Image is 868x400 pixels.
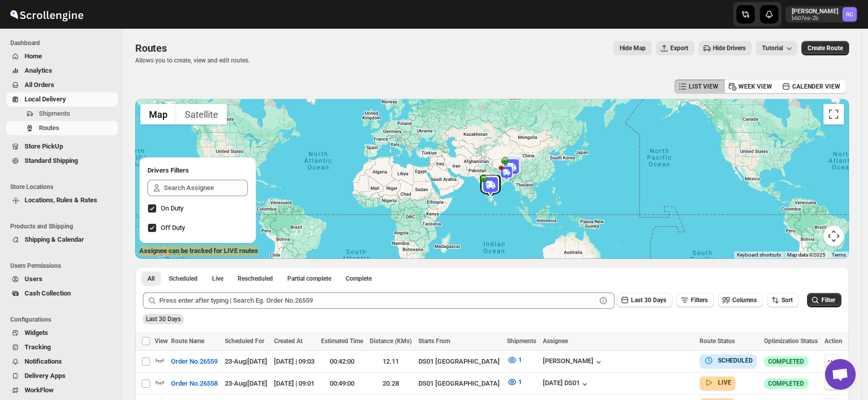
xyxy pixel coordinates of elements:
button: Columns [718,293,763,307]
b: LIVE [718,379,731,386]
span: Off Duty [161,224,185,231]
button: Shipments [6,107,118,121]
span: Hide Drivers [713,44,746,52]
button: [PERSON_NAME] [543,357,604,367]
span: Route Status [700,338,735,345]
button: Last 30 Days [617,293,672,307]
span: Shipments [507,338,536,345]
span: View [155,338,168,345]
button: Sort [767,293,799,307]
p: [PERSON_NAME] [792,7,838,15]
span: 1 [518,356,522,364]
button: 1 [501,374,528,390]
span: Notifications [25,357,62,365]
span: Routes [39,124,59,132]
button: Routes [6,121,118,135]
span: Users Permissions [10,262,118,270]
button: CALENDER VIEW [778,79,846,94]
button: Filter [807,293,841,307]
span: Store PickUp [25,142,63,150]
span: Order No.26558 [171,378,218,389]
button: WEEK VIEW [724,79,778,94]
button: Delivery Apps [6,369,118,383]
span: WEEK VIEW [738,82,772,91]
div: 00:42:00 [321,356,364,367]
span: LIST VIEW [689,82,718,91]
span: Optimization Status [764,338,818,345]
span: Last 30 Days [146,315,181,323]
button: Filters [676,293,714,307]
span: Products and Shipping [10,222,118,230]
span: Tutorial [762,45,783,52]
button: Create Route [801,41,849,55]
button: Map action label [613,41,652,55]
button: Keyboard shortcuts [737,251,781,259]
span: Standard Shipping [25,157,78,164]
button: User menu [786,6,858,23]
span: Filters [691,297,708,304]
button: All Orders [6,78,118,92]
a: Open this area in Google Maps (opens a new window) [138,245,172,259]
span: Starts From [418,338,450,345]
span: Estimated Time [321,338,363,345]
span: Map data ©2025 [787,252,825,258]
span: All [147,275,155,283]
span: Scheduled For [225,338,264,345]
span: Shipping & Calendar [25,236,84,243]
span: Last 30 Days [631,297,666,304]
button: Notifications [6,354,118,369]
span: Tracking [25,343,51,351]
span: Action [824,338,842,345]
span: CALENDER VIEW [792,82,840,91]
span: Local Delivery [25,95,66,103]
span: Analytics [25,67,52,74]
button: WorkFlow [6,383,118,397]
span: WorkFlow [25,386,54,394]
span: Configurations [10,315,118,324]
button: Tracking [6,340,118,354]
b: SCHEDULED [718,357,753,364]
button: 1 [501,352,528,368]
button: Map camera controls [823,226,844,246]
button: LIST VIEW [674,79,725,94]
button: Hide Drivers [698,41,752,55]
span: 23-Aug | [DATE] [225,380,267,387]
span: Assignee [543,338,568,345]
span: On Duty [161,204,183,212]
span: Sort [781,297,793,304]
div: [DATE] | 09:01 [274,378,315,389]
button: Users [6,272,118,286]
span: Hide Map [620,44,646,52]
span: Created At [274,338,303,345]
p: Allows you to create, view and edit routes. [135,56,250,65]
span: Live [212,275,223,283]
span: Cash Collection [25,289,71,297]
button: Widgets [6,326,118,340]
span: Locations, Rules & Rates [25,196,97,204]
button: Tutorial [756,41,797,55]
div: 20.28 [370,378,412,389]
button: Home [6,49,118,64]
a: Terms (opens in new tab) [832,252,846,258]
div: 00:49:00 [321,378,364,389]
span: Create Route [808,44,843,52]
button: Show street map [140,104,176,124]
button: Export [656,41,694,55]
text: RC [846,11,853,18]
span: All Orders [25,81,54,89]
button: Locations, Rules & Rates [6,193,118,207]
img: ScrollEngine [8,2,85,27]
input: Search Assignee [164,180,248,196]
div: 12.11 [370,356,412,367]
button: Show satellite imagery [176,104,227,124]
button: Cash Collection [6,286,118,301]
button: [DATE] DS01 [543,379,590,389]
a: Open chat [825,359,856,390]
p: b607ea-2b [792,15,838,22]
button: LIVE [704,377,731,388]
button: Toggle fullscreen view [823,104,844,124]
img: Google [138,245,172,259]
span: 1 [518,378,522,386]
span: Shipments [39,110,70,117]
